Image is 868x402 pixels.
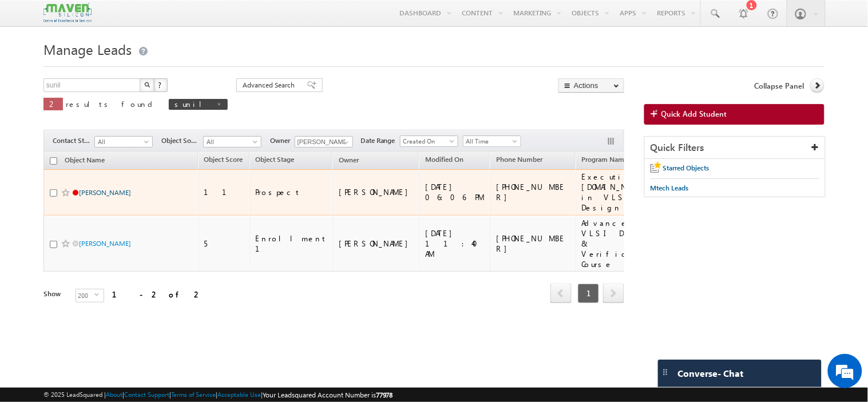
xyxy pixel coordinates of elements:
[256,187,328,197] div: Prospect
[463,136,518,146] span: All Time
[578,284,599,303] span: 1
[204,187,244,197] div: 11
[463,136,521,147] a: All Time
[582,172,662,213] div: Executive [DOMAIN_NAME] in VLSI Design
[644,104,825,125] a: Quick Add Student
[425,182,485,202] div: [DATE] 06:06 PM
[256,155,295,164] span: Object Stage
[400,136,458,147] a: Created On
[496,155,542,164] span: Phone Number
[49,99,57,109] span: 2
[59,154,110,169] a: Object Name
[250,153,300,168] a: Object Stage
[582,155,628,164] span: Program Name
[661,368,670,377] img: carter-drag
[603,285,624,303] a: next
[124,391,169,398] a: Contact Support
[256,233,328,254] div: Enrollment 1
[112,288,202,301] div: 1 - 2 of 2
[263,391,393,399] span: Your Leadsquared Account Number is
[79,239,131,248] a: [PERSON_NAME]
[204,238,244,249] div: 5
[50,157,57,165] input: Check all records
[203,136,261,148] a: All
[360,136,400,146] span: Date Range
[661,109,727,119] span: Quick Add Student
[678,368,744,379] span: Converse - Chat
[339,238,414,249] div: [PERSON_NAME]
[755,81,804,91] span: Collapse Panel
[376,391,393,399] span: 77978
[651,184,689,192] span: Mtech Leads
[425,155,463,164] span: Modified On
[43,3,92,23] img: Custom Logo
[94,292,104,297] span: select
[66,99,157,109] span: results found
[154,78,168,92] button: ?
[94,136,153,148] a: All
[161,136,203,146] span: Object Source
[76,289,94,302] span: 200
[338,137,352,148] a: Show All Items
[53,136,94,146] span: Contact Stage
[204,137,258,147] span: All
[663,164,710,172] span: Starred Objects
[645,137,825,159] div: Quick Filters
[550,284,572,303] span: prev
[95,137,149,147] span: All
[603,284,624,303] span: next
[243,80,298,90] span: Advanced Search
[339,187,414,197] div: [PERSON_NAME]
[401,136,455,146] span: Created On
[217,391,261,398] a: Acceptable Use
[79,188,131,197] a: [PERSON_NAME]
[270,136,295,146] span: Owner
[144,82,150,87] img: Search
[496,182,570,202] div: [PHONE_NUMBER]
[419,153,469,168] a: Modified On
[558,78,624,93] button: Actions
[496,233,570,254] div: [PHONE_NUMBER]
[106,391,122,398] a: About
[175,99,211,109] span: sunil
[43,289,66,299] div: Show
[43,389,393,400] span: © 2025 LeadSquared | | | | |
[550,285,572,303] a: prev
[490,153,548,168] a: Phone Number
[199,153,249,168] a: Object Score
[43,40,132,58] span: Manage Leads
[425,228,485,259] div: [DATE] 11:40 AM
[171,391,216,398] a: Terms of Service
[204,155,243,164] span: Object Score
[582,218,662,269] div: Advanced VLSI Design & Verification Course
[339,156,359,164] span: Owner
[158,80,163,90] span: ?
[295,136,353,148] input: Type to Search
[576,153,634,168] a: Program Name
